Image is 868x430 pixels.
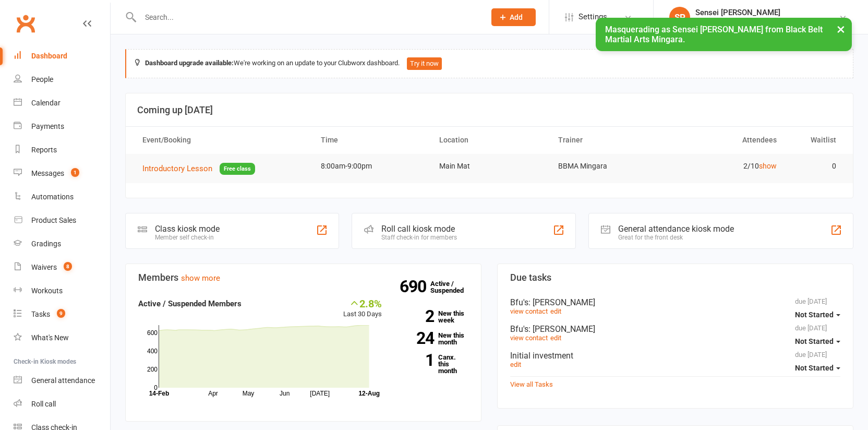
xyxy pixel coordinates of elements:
[343,297,382,320] div: Last 30 Days
[71,168,79,177] span: 1
[397,308,434,324] strong: 2
[14,392,110,416] a: Roll call
[831,18,850,40] button: ×
[14,162,110,185] a: Messages 1
[31,240,61,248] div: Gradings
[407,57,442,70] button: Try it now
[795,310,834,319] span: Not Started
[31,310,50,318] div: Tasks
[31,169,64,177] div: Messages
[31,52,67,60] div: Dashboard
[31,376,95,385] div: General attendance
[181,273,220,283] a: show more
[155,234,220,241] div: Member self check-in
[64,262,72,271] span: 8
[667,127,786,153] th: Attendees
[155,224,220,234] div: Class kiosk mode
[510,351,840,361] div: Initial investment
[510,361,521,368] a: edit
[137,105,841,115] h3: Coming up [DATE]
[578,5,607,29] span: Settings
[14,185,110,209] a: Automations
[430,154,549,178] td: Main Mat
[14,91,110,115] a: Calendar
[430,272,476,302] a: 690Active / Suspended
[31,263,57,271] div: Waivers
[31,193,74,201] div: Automations
[510,297,840,307] div: Bfu's
[125,49,853,78] div: We're working on an update to your Clubworx dashboard.
[397,332,468,345] a: 24New this month
[397,354,468,374] a: 1Canx. this month
[381,234,457,241] div: Staff check-in for members
[786,127,846,153] th: Waitlist
[31,99,61,107] div: Calendar
[397,330,434,346] strong: 24
[14,138,110,162] a: Reports
[220,163,255,175] span: Free class
[400,279,430,294] strong: 690
[695,17,839,27] div: Black Belt Martial Arts [GEOGRAPHIC_DATA]
[31,75,53,83] div: People
[759,162,777,170] a: show
[137,10,478,25] input: Search...
[31,333,69,342] div: What's New
[31,400,56,408] div: Roll call
[510,272,840,283] h3: Due tasks
[311,154,430,178] td: 8:00am-9:00pm
[430,127,549,153] th: Location
[57,309,65,318] span: 9
[795,364,834,372] span: Not Started
[510,13,523,21] span: Add
[397,310,468,324] a: 2New this week
[550,307,561,315] a: edit
[786,154,846,178] td: 0
[549,154,668,178] td: BBMA Mingara
[695,8,839,17] div: Sensei [PERSON_NAME]
[343,297,382,309] div: 2.8%
[31,286,63,295] div: Workouts
[14,279,110,303] a: Workouts
[142,164,212,173] span: Introductory Lesson
[14,369,110,392] a: General attendance kiosk mode
[13,10,39,37] a: Clubworx
[14,115,110,138] a: Payments
[14,256,110,279] a: Waivers 8
[510,380,553,388] a: View all Tasks
[14,232,110,256] a: Gradings
[491,8,536,26] button: Add
[618,234,734,241] div: Great for the front desk
[31,216,76,224] div: Product Sales
[795,305,840,324] button: Not Started
[14,68,110,91] a: People
[133,127,311,153] th: Event/Booking
[618,224,734,234] div: General attendance kiosk mode
[550,334,561,342] a: edit
[528,324,595,334] span: : [PERSON_NAME]
[510,334,548,342] a: view contact
[381,224,457,234] div: Roll call kiosk mode
[14,209,110,232] a: Product Sales
[14,326,110,350] a: What's New
[14,44,110,68] a: Dashboard
[510,324,840,334] div: Bfu's
[669,7,690,28] div: SP
[142,162,255,175] button: Introductory LessonFree class
[14,303,110,326] a: Tasks 9
[528,297,595,307] span: : [PERSON_NAME]
[667,154,786,178] td: 2/10
[397,352,434,368] strong: 1
[795,359,840,377] button: Not Started
[795,332,840,351] button: Not Started
[31,146,57,154] div: Reports
[795,337,834,345] span: Not Started
[510,307,548,315] a: view contact
[549,127,668,153] th: Trainer
[145,59,234,67] strong: Dashboard upgrade available:
[311,127,430,153] th: Time
[605,25,823,44] span: Masquerading as Sensei [PERSON_NAME] from Black Belt Martial Arts Mingara.
[31,122,64,130] div: Payments
[138,272,468,283] h3: Members
[138,299,242,308] strong: Active / Suspended Members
